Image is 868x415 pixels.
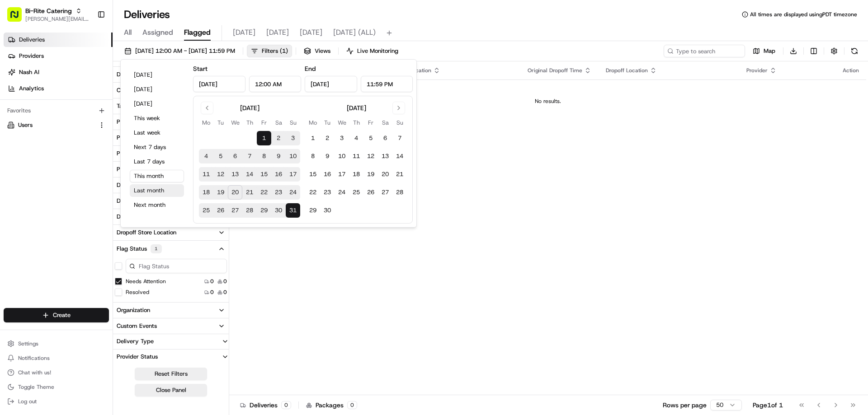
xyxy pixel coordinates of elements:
button: 29 [257,203,271,218]
span: Filters [262,47,288,55]
button: 17 [335,167,349,182]
button: [DATE] [130,69,184,81]
span: [DATE] (ALL) [333,27,376,38]
button: Dropoff Full Name [113,177,229,193]
a: 📗Knowledge Base [5,198,73,214]
th: Wednesday [335,118,349,127]
button: Dropoff Store Location [113,225,229,240]
button: 19 [213,185,228,200]
input: Flag Status [126,259,227,273]
button: 15 [306,167,320,182]
span: All times are displayed using PDT timezone [750,11,857,18]
th: Monday [306,118,320,127]
div: 📗 [9,203,16,210]
span: [DATE] 12:00 AM - [DATE] 11:59 PM [135,47,235,55]
span: Providers [19,52,44,60]
button: Refresh [848,45,861,57]
button: 10 [286,149,300,163]
div: [DATE] [347,103,366,112]
span: [DATE] [233,27,255,38]
span: Wisdom [PERSON_NAME] [28,164,96,172]
div: Delivery Type [113,337,157,345]
span: Provider [746,67,768,74]
button: See all [140,116,165,126]
span: [DATE] [80,140,99,147]
button: Organization [113,303,229,318]
button: 26 [213,203,228,218]
button: Pickup Store Location [113,162,229,177]
button: Create [4,308,109,322]
button: 6 [228,149,242,163]
div: Start new chat [41,86,148,95]
button: 30 [271,203,286,218]
div: [DATE] [240,103,259,112]
button: 3 [335,131,349,145]
button: Dispatch Strategy [113,67,229,82]
button: Bi-Rite Catering[PERSON_NAME][EMAIL_ADDRESS][PERSON_NAME][DOMAIN_NAME] [4,4,94,25]
th: Friday [363,118,378,127]
button: 24 [286,185,300,200]
button: Settings [4,337,109,350]
div: No results. [233,98,863,105]
span: • [75,140,78,147]
button: 7 [392,131,407,145]
button: Live Monitoring [342,45,402,57]
th: Thursday [242,118,257,127]
div: 💻 [76,203,84,210]
img: 1736555255976-a54dd68f-1ca7-489b-9aae-adbdc363a1c4 [18,165,25,172]
button: 20 [228,185,242,200]
button: 22 [257,185,271,200]
button: 4 [349,131,363,145]
button: Created By [113,83,229,98]
button: 13 [378,149,392,163]
button: 10 [335,149,349,163]
label: Resolved [126,289,149,296]
div: Dispatch Strategy [117,70,166,79]
button: 15 [257,167,271,182]
button: Bi-Rite Catering [25,6,72,15]
button: 28 [392,185,407,200]
button: 12 [363,149,378,163]
button: 8 [257,149,271,163]
button: 5 [363,131,378,145]
div: Created By [117,86,147,94]
span: Chat with us! [18,369,51,376]
span: Toggle Theme [18,383,54,391]
button: 21 [392,167,407,182]
span: [DATE] [266,27,289,38]
span: Nash AI [19,68,39,76]
div: Page 1 of 1 [753,401,783,410]
button: 16 [271,167,286,182]
div: Custom Events [117,322,157,330]
button: 31 [286,203,300,218]
button: 11 [199,167,213,182]
button: Last month [130,184,184,197]
span: Flagged [184,27,211,38]
th: Sunday [286,118,300,127]
a: Powered byPylon [64,224,109,231]
span: Assigned [142,27,173,38]
span: Deliveries [19,36,45,44]
button: Notifications [4,352,109,364]
button: 14 [242,167,257,182]
label: End [305,65,316,73]
div: 0 [347,401,357,409]
p: Rows per page [663,401,707,410]
button: Flag Status1 [113,241,229,257]
button: Log out [4,395,109,408]
button: 23 [271,185,286,200]
button: Last 7 days [130,155,184,168]
button: 6 [378,131,392,145]
button: 18 [199,185,213,200]
img: 9188753566659_6852d8bf1fb38e338040_72.png [19,86,35,103]
button: 27 [228,203,242,218]
div: Action [843,67,859,74]
span: Dropoff Location [606,67,648,74]
button: 24 [335,185,349,200]
button: Go to previous month [201,102,213,114]
img: 1736555255976-a54dd68f-1ca7-489b-9aae-adbdc363a1c4 [9,86,25,103]
span: [DATE] [300,27,322,38]
span: Create [53,311,71,319]
button: 9 [320,149,335,163]
span: 0 [223,289,227,296]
